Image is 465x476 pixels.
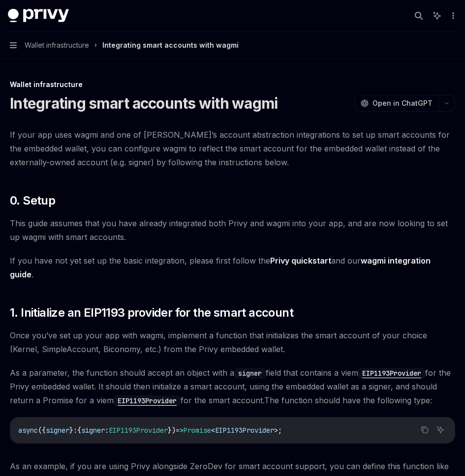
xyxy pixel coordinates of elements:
[18,426,38,435] span: async
[215,426,274,435] span: EIP1193Provider
[73,426,77,435] span: :
[274,426,278,435] span: >
[69,426,73,435] span: }
[114,395,181,405] a: EIP1193Provider
[211,426,215,435] span: <
[10,254,455,281] span: If you have not yet set up the basic integration, please first follow the and our .
[38,426,46,435] span: ({
[10,94,278,112] h1: Integrating smart accounts with wagmi
[358,368,425,379] code: EIP1193Provider
[354,95,438,112] button: Open in ChatGPT
[447,9,457,23] button: More actions
[10,305,293,321] span: 1. Initialize an EIP1193 provider for the smart account
[10,328,455,356] span: Once you’ve set up your app with wagmi, implement a function that initializes the smart account o...
[168,426,176,435] span: })
[114,395,181,406] code: EIP1193Provider
[358,368,425,378] a: EIP1193Provider
[109,426,168,435] span: EIP1193Provider
[372,98,433,108] span: Open in ChatGPT
[105,426,109,435] span: :
[270,256,331,266] a: Privy quickstart
[46,426,69,435] span: signer
[8,9,69,23] img: dark logo
[77,426,81,435] span: {
[184,426,211,435] span: Promise
[234,368,266,379] code: signer
[10,80,455,89] div: Wallet infrastructure
[25,39,89,51] span: Wallet infrastructure
[102,39,239,51] div: Integrating smart accounts with wagmi
[176,426,184,435] span: =>
[418,423,431,436] button: Copy the contents from the code block
[10,193,55,208] span: 0. Setup
[434,423,447,436] button: Ask AI
[10,128,455,169] span: If your app uses wagmi and one of [PERSON_NAME]’s account abstraction integrations to set up smar...
[278,426,282,435] span: ;
[10,216,455,244] span: This guide assumes that you have already integrated both Privy and wagmi into your app, and are n...
[10,366,455,407] span: As a parameter, the function should accept an object with a field that contains a viem for the Pr...
[81,426,105,435] span: signer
